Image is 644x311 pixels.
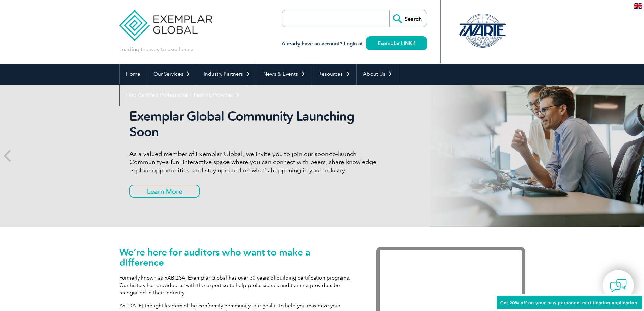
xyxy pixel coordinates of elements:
[129,150,383,174] p: As a valued member of Exemplar Global, we invite you to join our soon-to-launch Community—a fun, ...
[129,109,383,140] h2: Exemplar Global Community Launching Soon
[500,300,639,305] span: Get 20% off on your new personnel certification application!
[120,64,147,85] a: Home
[119,247,356,267] h1: We’re here for auditors who want to make a difference
[366,36,427,50] a: Exemplar LINK
[412,41,415,45] img: open_square.png
[282,40,427,48] h3: Already have an account? Login at
[312,64,356,85] a: Resources
[634,3,642,9] img: en
[610,277,627,294] img: contact-chat.png
[119,46,193,53] p: Leading the way to excellence
[129,185,200,198] a: Learn More
[119,274,356,296] p: Formerly known as RABQSA, Exemplar Global has over 30 years of building certification programs. O...
[197,64,257,85] a: Industry Partners
[147,64,197,85] a: Our Services
[257,64,312,85] a: News & Events
[389,10,427,27] input: Search
[120,85,246,106] a: Find Certified Professional / Training Provider
[357,64,399,85] a: About Us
